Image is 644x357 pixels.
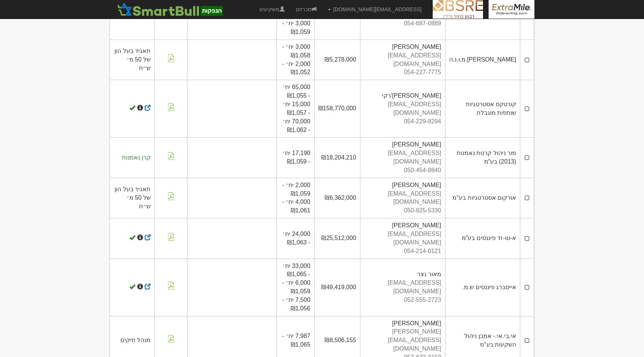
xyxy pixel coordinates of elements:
td: מור ניהול קרנות נאמנות (2013) בע"מ [445,138,520,178]
td: ₪6,362,000 [314,178,360,218]
div: 054-687-0889 [364,19,441,28]
div: [EMAIL_ADDRESS][DOMAIN_NAME] [364,230,441,247]
span: 3,000 יח׳ - ₪1,058 [282,44,310,59]
span: 7,500 יח׳ - ₪1,056 [282,297,310,312]
td: ₪158,770,000 [314,80,360,138]
img: pdf-file-icon.png [167,103,175,111]
div: [PERSON_NAME] [364,181,441,190]
div: [PERSON_NAME] [364,319,441,328]
span: תאגיד בעל הון של 50 מ׳ ש״ח [114,48,151,71]
span: קרן נאמנות [122,154,151,161]
div: [PERSON_NAME] [364,140,441,149]
div: [EMAIL_ADDRESS][DOMAIN_NAME] [364,279,441,296]
img: pdf-file-icon.png [167,54,175,62]
span: 17,190 יח׳ - ₪1,059 [282,150,310,165]
span: 2,000 יח׳ - ₪1,059 [282,182,310,197]
span: 7,987 יח׳ - ₪1,065 [282,333,310,348]
div: 052-555-2723 [364,296,441,304]
div: [EMAIL_ADDRESS][DOMAIN_NAME] [364,149,441,166]
div: 054-227-7775 [364,68,441,77]
td: אורקום אסטרטגיות בע"מ [445,178,520,218]
td: [PERSON_NAME].מ.ו.נ.ה [445,40,520,80]
div: [EMAIL_ADDRESS][DOMAIN_NAME] [364,51,441,69]
div: 050-825-5330 [364,206,441,215]
span: תאגיד בעל הון של 50 מ׳ ש״ח [114,186,151,209]
div: מאור נצר [364,270,441,279]
td: א-טו-זד פיננסים בע"מ [445,218,520,259]
td: קורטקס אסטרטגיות שותפות מוגבלת [445,80,520,138]
span: 15,000 יח׳ - ₪1,057 [282,101,310,116]
img: SmartBull Logo [115,2,225,17]
span: 3,000 יח׳ - ₪1,059 [282,20,310,35]
div: [EMAIL_ADDRESS][DOMAIN_NAME] [364,100,441,117]
img: pdf-file-icon.png [167,335,175,343]
span: 70,000 יח׳ - ₪1,062 [282,118,310,133]
img: pdf-file-icon.png [167,233,175,241]
span: 65,000 יח׳ - ₪1,055 [282,84,310,99]
div: 050-454-8840 [364,166,441,175]
div: [EMAIL_ADDRESS][DOMAIN_NAME] [364,190,441,207]
td: ₪25,512,000 [314,218,360,259]
span: 33,000 יח׳ - ₪1,065 [282,263,310,278]
span: 6,000 יח׳ - ₪1,059 [282,279,310,294]
td: ₪49,419,000 [314,259,360,316]
div: [PERSON_NAME][EMAIL_ADDRESS][DOMAIN_NAME] [364,328,441,353]
span: מנהל תיקים [120,337,151,343]
img: pdf-file-icon.png [167,192,175,200]
span: 4,000 יח׳ - ₪1,061 [282,199,310,214]
div: [PERSON_NAME] [364,221,441,230]
div: [PERSON_NAME]'רקי [364,92,441,100]
div: 054-229-8294 [364,117,441,126]
span: 2,000 יח׳ - ₪1,052 [282,61,310,76]
span: 24,000 יח׳ - ₪1,063 [282,231,310,246]
img: pdf-file-icon.png [167,282,175,290]
td: ₪5,278,000 [314,40,360,80]
td: ₪18,204,210 [314,138,360,178]
div: 054-214-0121 [364,247,441,256]
div: [PERSON_NAME] [364,43,441,51]
td: אייסברג פיננסים ש.מ. [445,259,520,316]
img: pdf-file-icon.png [167,152,175,160]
